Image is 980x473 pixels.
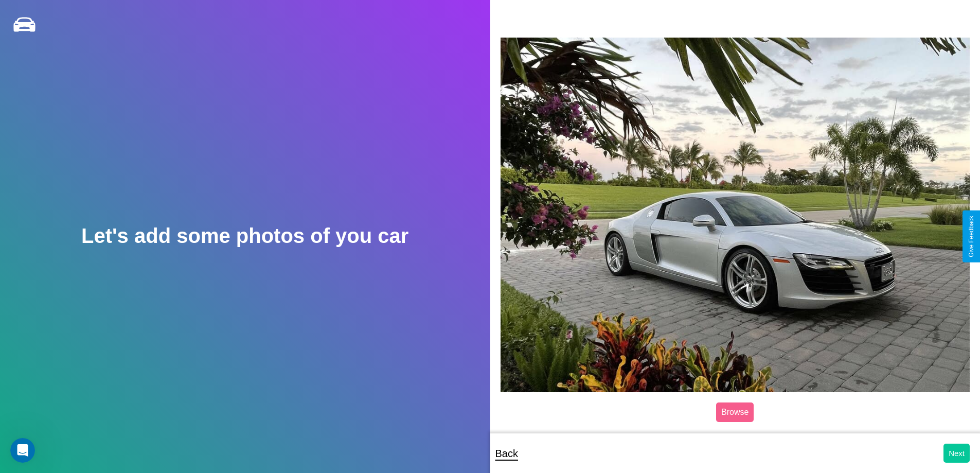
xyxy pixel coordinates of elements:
[10,438,35,463] iframe: Intercom live chat
[716,402,754,422] label: Browse
[968,216,975,257] div: Give Feedback
[943,444,970,463] button: Next
[81,224,408,248] h2: Let's add some photos of you car
[495,444,518,463] p: Back
[501,38,970,392] img: posted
